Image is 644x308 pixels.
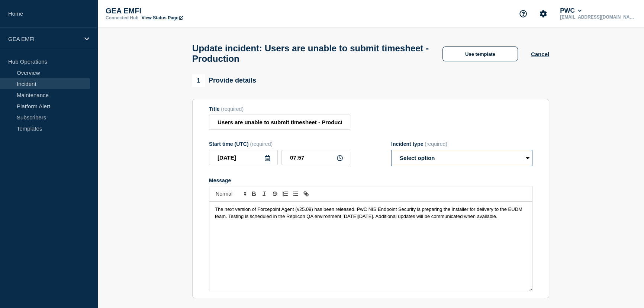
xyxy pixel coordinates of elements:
a: View Status Page [142,15,183,20]
button: PWC [558,7,583,15]
div: Incident type [391,141,532,147]
select: Incident type [391,150,532,166]
input: Title [209,115,350,130]
div: Message [209,202,532,291]
button: Toggle italic text [259,189,270,198]
button: Toggle ordered list [280,189,290,198]
button: Use template [442,46,518,61]
p: Connected Hub [106,15,139,20]
input: HH:MM [281,150,350,165]
div: Start time (UTC) [209,141,350,147]
p: GEA EMFI [8,36,80,42]
span: The next version of Forcepoint Agent (v25.09) has been released. PwC NIS Endpoint Security is pre... [215,206,524,219]
button: Toggle bulleted list [290,189,301,198]
span: 1 [192,74,205,87]
div: Title [209,106,350,112]
button: Toggle strikethrough text [270,189,280,198]
button: Toggle bold text [249,189,259,198]
input: YYYY-MM-DD [209,150,278,165]
div: Provide details [192,74,256,87]
span: (required) [425,141,447,147]
span: (required) [221,106,244,112]
button: Cancel [531,51,549,57]
button: Support [515,6,531,22]
button: Account settings [535,6,551,22]
h1: Update incident: Users are unable to submit timesheet - Production [192,43,429,64]
p: GEA EMFI [106,7,254,15]
div: Message [209,177,532,183]
span: Font size [212,189,249,198]
button: Toggle link [301,189,311,198]
span: (required) [250,141,273,147]
p: [EMAIL_ADDRESS][DOMAIN_NAME] [558,15,636,20]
